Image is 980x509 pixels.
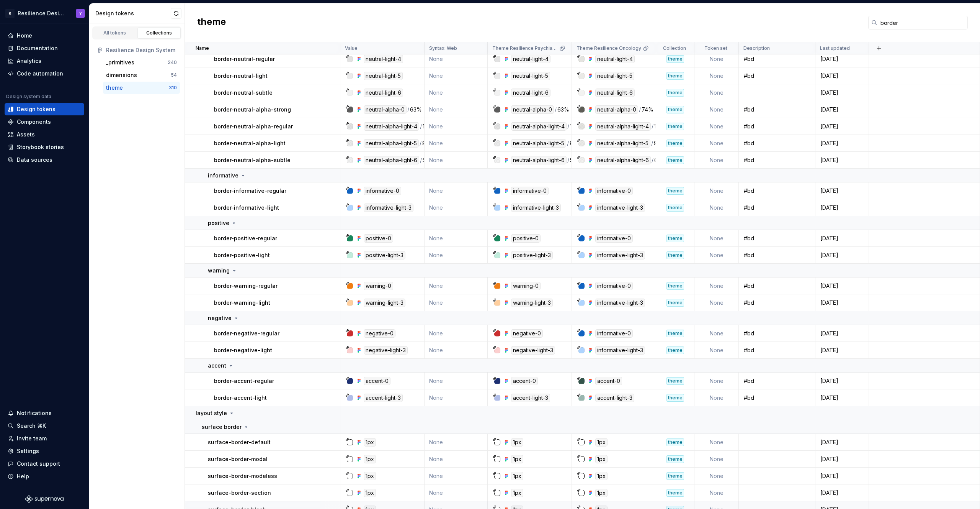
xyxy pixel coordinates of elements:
td: None [425,135,488,152]
div: #bd [739,187,815,195]
td: None [425,484,488,501]
div: neutral-alpha-0 [364,105,407,114]
div: informative-0 [595,329,633,338]
div: Collections [140,30,178,36]
p: Theme Resilience Oncology [577,45,641,51]
td: None [425,67,488,84]
td: None [425,51,488,67]
div: 63% [557,105,569,114]
p: border-neutral-light [214,72,268,80]
div: #bd [739,204,815,212]
a: Design tokens [5,103,84,115]
div: Settings [17,447,39,455]
a: _primitives240 [103,56,180,69]
div: [DATE] [816,140,868,147]
div: neutral-light-6 [595,89,635,97]
div: [DATE] [816,377,868,385]
div: neutral-light-4 [364,55,403,63]
div: [DATE] [816,438,868,446]
p: Token set [704,45,727,51]
div: Home [17,32,32,39]
td: None [694,84,739,101]
div: neutral-alpha-light-6 [364,156,419,164]
div: 1px [511,438,523,447]
div: [DATE] [816,330,868,337]
div: Notifications [17,409,52,417]
div: theme [666,106,684,113]
td: None [694,230,739,247]
p: surface border [202,423,242,431]
div: Design tokens [95,10,171,17]
div: #bd [739,394,815,402]
td: None [694,135,739,152]
p: border-neutral-regular [214,55,275,63]
td: None [694,373,739,389]
p: border-neutral-alpha-strong [214,106,291,113]
div: [DATE] [816,489,868,497]
div: neutral-alpha-light-6 [511,156,567,164]
div: theme [666,282,684,290]
div: theme [106,84,123,92]
a: theme310 [103,82,180,94]
a: Home [5,30,84,42]
div: #bd [739,55,815,63]
p: border-negative-regular [214,330,279,337]
div: theme [666,187,684,195]
div: / [567,139,569,148]
a: dimensions54 [103,69,180,81]
div: informative-0 [595,187,633,195]
div: neutral-alpha-0 [595,105,638,114]
div: accent-light-3 [511,394,550,402]
a: Invite team [5,432,84,445]
div: [DATE] [816,204,868,212]
h2: theme [197,16,226,30]
p: border-accent-light [214,394,267,402]
div: neutral-light-5 [595,72,634,80]
td: None [694,118,739,135]
div: [DATE] [816,55,868,63]
div: theme [666,55,684,63]
div: _primitives [106,59,134,66]
button: Search ⌘K [5,420,84,432]
div: Code automation [17,70,63,77]
p: Last updated [820,45,850,51]
a: Supernova Logo [25,495,64,503]
div: theme [666,72,684,80]
a: Code automation [5,67,84,80]
div: informative-0 [595,234,633,243]
div: Storybook stories [17,143,64,151]
div: #bd [739,72,815,80]
p: Name [196,45,209,51]
div: 8% [422,139,431,148]
button: Contact support [5,458,84,470]
div: #bd [739,282,815,290]
p: border-positive-regular [214,235,277,242]
div: 11% [570,122,579,131]
div: theme [666,123,684,130]
p: border-neutral-alpha-regular [214,123,293,130]
p: surface-border-default [208,438,271,446]
div: 1px [595,472,608,480]
div: Design system data [6,94,51,100]
td: None [425,84,488,101]
td: None [694,484,739,501]
div: neutral-light-4 [511,55,550,63]
div: theme [666,394,684,402]
button: Help [5,470,84,483]
div: R [5,9,15,18]
p: border-warning-regular [214,282,278,290]
div: 240 [168,59,177,66]
td: None [425,277,488,294]
div: [DATE] [816,472,868,480]
div: positive-light-3 [511,251,553,259]
div: neutral-light-5 [364,72,403,80]
div: accent-0 [364,377,390,385]
a: Documentation [5,42,84,54]
p: positive [208,219,229,227]
div: Analytics [17,57,41,65]
div: #bd [739,156,815,164]
div: [DATE] [816,346,868,354]
div: theme [666,156,684,164]
div: #bd [739,377,815,385]
div: Data sources [17,156,52,164]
